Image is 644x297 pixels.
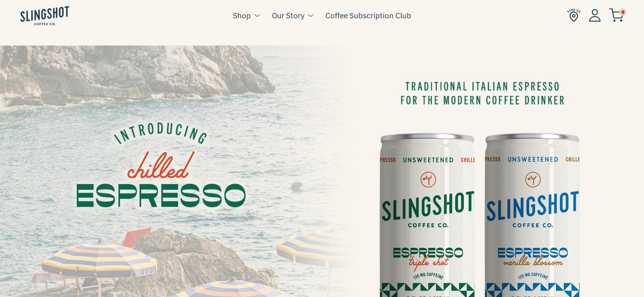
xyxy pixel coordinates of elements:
[233,9,251,22] a: Shop
[589,9,601,22] img: Account
[272,9,304,22] a: Our Story
[567,9,581,22] img: Find Us
[325,9,411,22] a: Coffee Subscription Club
[609,11,624,20] a: 0
[609,9,624,22] img: cart
[619,9,627,16] span: 0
